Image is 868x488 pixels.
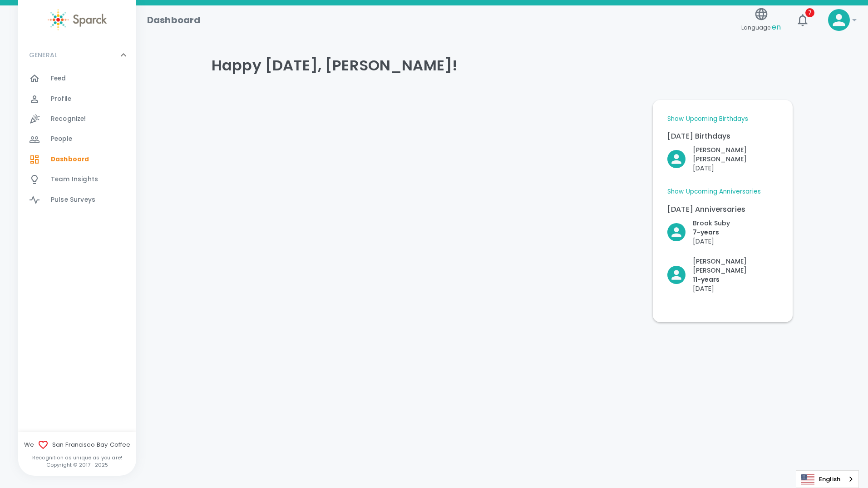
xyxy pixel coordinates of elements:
[51,175,98,184] span: Team Insights
[51,195,95,204] span: Pulse Surveys
[18,89,136,109] a: Profile
[693,284,778,293] p: [DATE]
[693,257,778,275] p: [PERSON_NAME] [PERSON_NAME]
[667,145,778,173] button: Click to Recognize!
[18,69,136,89] a: Feed
[18,149,136,169] a: Dashboard
[48,9,107,30] img: Sparck logo
[18,9,136,30] a: Sparck logo
[51,134,72,144] span: People
[660,211,730,246] div: Click to Recognize!
[792,9,814,31] button: 7
[18,461,136,468] p: Copyright © 2017 - 2025
[212,56,793,75] h4: Happy [DATE], [PERSON_NAME]!
[693,237,730,246] p: [DATE]
[18,109,136,129] a: Recognize!
[18,454,136,461] p: Recognition as unique as you are!
[667,187,761,196] a: Show Upcoming Anniversaries
[660,249,778,293] div: Click to Recognize!
[667,257,778,293] button: Click to Recognize!
[29,50,57,60] p: GENERAL
[667,131,778,142] p: [DATE] Birthdays
[18,69,136,214] div: GENERAL
[660,138,778,173] div: Click to Recognize!
[796,471,858,488] a: English
[147,13,200,27] h1: Dashboard
[772,22,781,32] span: en
[18,190,136,210] a: Pulse Surveys
[796,470,859,488] aside: Language selected: English
[667,115,748,124] a: Show Upcoming Birthdays
[796,470,859,488] div: Language
[18,169,136,189] a: Team Insights
[693,228,730,237] p: 7- years
[667,204,778,215] p: [DATE] Anniversaries
[51,115,86,124] span: Recognize!
[693,145,778,164] p: [PERSON_NAME] [PERSON_NAME]
[805,8,814,17] span: 7
[693,164,778,173] p: [DATE]
[18,41,136,69] div: GENERAL
[738,4,784,36] button: Language:en
[51,155,89,164] span: Dashboard
[693,219,730,228] p: Brook Suby
[741,21,781,34] span: Language:
[667,219,730,246] button: Click to Recognize!
[693,275,778,284] p: 11- years
[18,439,136,450] span: We San Francisco Bay Coffee
[18,129,136,149] a: People
[51,95,71,104] span: Profile
[51,74,66,83] span: Feed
